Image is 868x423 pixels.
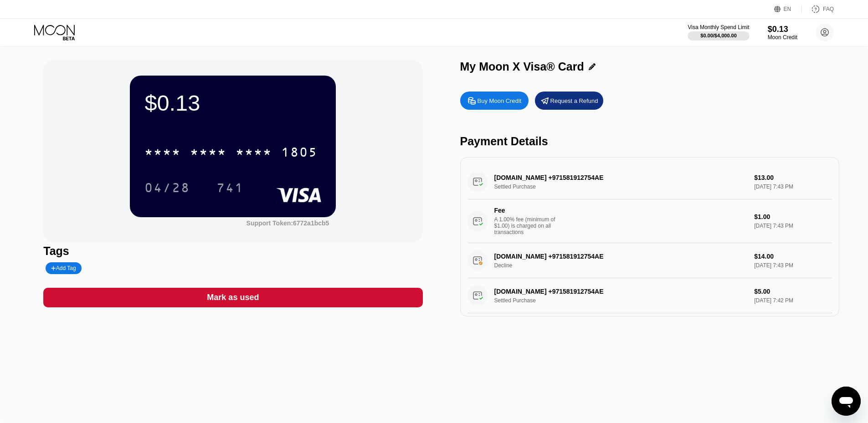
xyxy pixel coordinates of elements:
div: FAQ [823,6,834,12]
div: FeeA 1.00% fee (minimum of $1.00) is charged on all transactions$1.00[DATE] 7:43 PM [467,199,832,243]
div: Buy Moon Credit [460,92,529,110]
div: $0.13 [144,90,321,116]
div: EN [774,5,802,14]
div: 741 [216,182,244,196]
div: Buy Moon Credit [478,97,522,105]
div: $0.13Moon Credit [768,25,797,41]
div: Visa Monthly Spend Limit [688,24,749,31]
div: Add Tag [51,265,76,271]
div: $0.13 [768,25,797,34]
div: 04/28 [138,176,197,199]
div: 741 [210,176,251,199]
div: [DATE] 7:43 PM [754,223,832,229]
div: Mark as used [207,292,259,303]
div: Support Token: 6772a1bcb5 [247,219,329,227]
div: Mark as used [43,288,422,307]
div: Request a Refund [535,92,603,110]
div: Moon Credit [768,34,797,41]
div: Add Tag [46,262,81,274]
div: 04/28 [144,182,190,196]
div: Request a Refund [550,97,598,105]
div: FAQ [802,5,834,14]
div: EN [784,6,791,12]
div: Fee [494,207,558,214]
div: Payment Details [460,135,839,148]
div: Support Token:6772a1bcb5 [247,219,329,227]
div: $0.00 / $4,000.00 [700,33,737,38]
div: $1.00 [754,213,832,220]
div: My Moon X Visa® Card [460,60,584,73]
div: A 1.00% fee (minimum of $1.00) is charged on all transactions [494,216,563,235]
div: Tags [43,245,422,258]
div: FeeA 1.00% fee (minimum of $1.00) is charged on all transactions$1.00[DATE] 7:42 PM [467,313,832,357]
iframe: Mesajlaşma penceresini başlatma düğmesi, görüşme devam ediyor [832,387,861,416]
div: 1805 [281,146,318,161]
div: Visa Monthly Spend Limit$0.00/$4,000.00 [688,24,749,41]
